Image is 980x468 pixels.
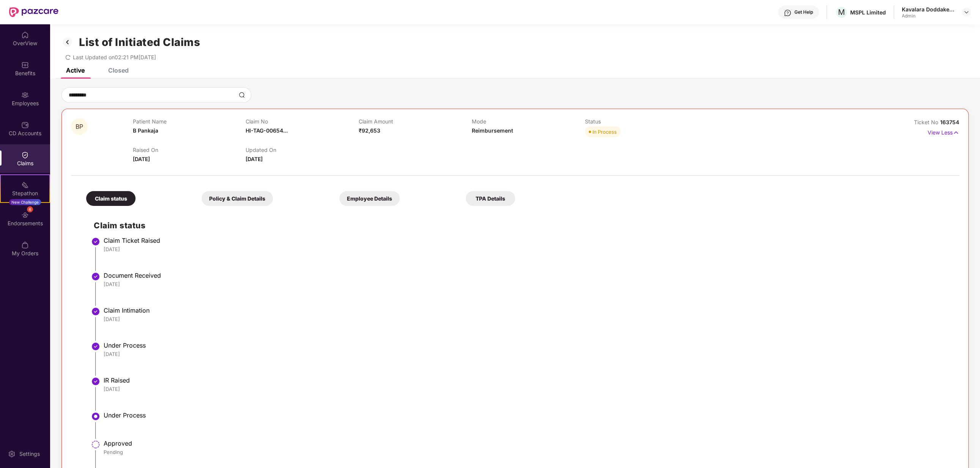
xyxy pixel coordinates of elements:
img: svg+xml;base64,PHN2ZyBpZD0iQ2xhaW0iIHhtbG5zPSJodHRwOi8vd3d3LnczLm9yZy8yMDAwL3N2ZyIgd2lkdGg9IjIwIi... [21,151,29,159]
span: Last Updated on 02:21 PM[DATE] [73,54,156,60]
span: [DATE] [132,156,150,162]
div: TPA Details [466,191,515,206]
div: [DATE] [104,386,952,392]
div: [DATE] [104,246,952,253]
h2: Claim status [94,219,952,232]
span: [DATE] [246,156,263,162]
div: Claim Ticket Raised [104,237,952,244]
div: New Challenge [9,199,41,205]
div: [DATE] [104,281,952,288]
div: Approved [104,440,952,447]
div: Admin [902,13,955,19]
p: Status [585,118,698,125]
div: Pending [104,449,952,455]
span: BP [76,123,83,130]
div: IR Raised [104,376,952,384]
p: View Less [928,126,959,137]
h1: List of Initiated Claims [79,36,200,49]
div: Get Help [794,9,813,15]
div: Closed [108,66,129,74]
img: svg+xml;base64,PHN2ZyBpZD0iU3RlcC1Eb25lLTMyeDMyIiB4bWxucz0iaHR0cDovL3d3dy53My5vcmcvMjAwMC9zdmciIH... [91,307,100,316]
div: [DATE] [104,316,952,323]
img: svg+xml;base64,PHN2ZyBpZD0iU3RlcC1Eb25lLTMyeDMyIiB4bWxucz0iaHR0cDovL3d3dy53My5vcmcvMjAwMC9zdmciIH... [91,342,100,351]
p: Claim No [246,118,359,125]
div: MSPL Limited [850,9,886,16]
div: Settings [17,450,42,458]
img: svg+xml;base64,PHN2ZyBpZD0iSGVscC0zMngzMiIgeG1sbnM9Imh0dHA6Ly93d3cudzMub3JnLzIwMDAvc3ZnIiB3aWR0aD... [784,9,791,17]
p: Patient Name [132,118,246,125]
p: Mode [472,118,585,125]
div: Employee Details [339,191,400,206]
span: HI-TAG-00654... [246,127,288,134]
p: Updated On [246,147,359,153]
img: svg+xml;base64,PHN2ZyBpZD0iSG9tZSIgeG1sbnM9Imh0dHA6Ly93d3cudzMub3JnLzIwMDAvc3ZnIiB3aWR0aD0iMjAiIG... [21,31,29,39]
img: svg+xml;base64,PHN2ZyBpZD0iU3RlcC1BY3RpdmUtMzJ4MzIiIHhtbG5zPSJodHRwOi8vd3d3LnczLm9yZy8yMDAwL3N2Zy... [91,412,100,421]
img: svg+xml;base64,PHN2ZyBpZD0iU3RlcC1Eb25lLTMyeDMyIiB4bWxucz0iaHR0cDovL3d3dy53My5vcmcvMjAwMC9zdmciIH... [91,377,100,386]
div: Claim status [86,191,135,206]
div: 6 [27,206,33,212]
div: Active [66,66,85,74]
img: svg+xml;base64,PHN2ZyBpZD0iRW1wbG95ZWVzIiB4bWxucz0iaHR0cDovL3d3dy53My5vcmcvMjAwMC9zdmciIHdpZHRoPS... [21,91,29,99]
img: svg+xml;base64,PHN2ZyBpZD0iU3RlcC1QZW5kaW5nLTMyeDMyIiB4bWxucz0iaHR0cDovL3d3dy53My5vcmcvMjAwMC9zdm... [91,440,100,449]
img: svg+xml;base64,PHN2ZyBpZD0iRHJvcGRvd24tMzJ4MzIiIHhtbG5zPSJodHRwOi8vd3d3LnczLm9yZy8yMDAwL3N2ZyIgd2... [963,9,969,15]
div: Under Process [104,342,952,349]
span: Ticket No [914,119,940,125]
div: [DATE] [104,351,952,357]
div: Policy & Claim Details [202,191,273,206]
img: svg+xml;base64,PHN2ZyBpZD0iU3RlcC1Eb25lLTMyeDMyIiB4bWxucz0iaHR0cDovL3d3dy53My5vcmcvMjAwMC9zdmciIH... [91,272,100,281]
img: svg+xml;base64,PHN2ZyB3aWR0aD0iMzIiIGhlaWdodD0iMzIiIHZpZXdCb3g9IjAgMCAzMiAzMiIgZmlsbD0ibm9uZSIgeG... [61,36,74,49]
img: svg+xml;base64,PHN2ZyBpZD0iQmVuZWZpdHMiIHhtbG5zPSJodHRwOi8vd3d3LnczLm9yZy8yMDAwL3N2ZyIgd2lkdGg9Ij... [21,61,29,69]
div: Document Received [104,272,952,279]
div: Claim Intimation [104,307,952,314]
p: Claim Amount [359,118,472,125]
div: In Process [592,128,617,136]
span: ₹92,653 [359,127,380,134]
div: Kavalara Doddakenchappa [902,6,955,13]
img: svg+xml;base64,PHN2ZyB4bWxucz0iaHR0cDovL3d3dy53My5vcmcvMjAwMC9zdmciIHdpZHRoPSIyMSIgaGVpZ2h0PSIyMC... [21,181,29,189]
span: M [838,8,845,17]
img: svg+xml;base64,PHN2ZyBpZD0iU3RlcC1Eb25lLTMyeDMyIiB4bWxucz0iaHR0cDovL3d3dy53My5vcmcvMjAwMC9zdmciIH... [91,237,100,246]
span: B Pankaja [132,127,158,134]
img: svg+xml;base64,PHN2ZyB4bWxucz0iaHR0cDovL3d3dy53My5vcmcvMjAwMC9zdmciIHdpZHRoPSIxNyIgaGVpZ2h0PSIxNy... [953,128,959,137]
p: Raised On [132,147,246,153]
div: Stepathon [1,190,49,197]
img: svg+xml;base64,PHN2ZyBpZD0iU2V0dGluZy0yMHgyMCIgeG1sbnM9Imh0dHA6Ly93d3cudzMub3JnLzIwMDAvc3ZnIiB3aW... [8,450,16,458]
span: Reimbursement [472,127,513,134]
img: svg+xml;base64,PHN2ZyBpZD0iTXlfT3JkZXJzIiBkYXRhLW5hbWU9Ik15IE9yZGVycyIgeG1sbnM9Imh0dHA6Ly93d3cudz... [21,241,29,249]
span: redo [65,54,71,60]
img: New Pazcare Logo [9,7,58,17]
img: svg+xml;base64,PHN2ZyBpZD0iRW5kb3JzZW1lbnRzIiB4bWxucz0iaHR0cDovL3d3dy53My5vcmcvMjAwMC9zdmciIHdpZH... [21,211,29,219]
img: svg+xml;base64,PHN2ZyBpZD0iQ0RfQWNjb3VudHMiIGRhdGEtbmFtZT0iQ0QgQWNjb3VudHMiIHhtbG5zPSJodHRwOi8vd3... [21,121,29,129]
img: svg+xml;base64,PHN2ZyBpZD0iU2VhcmNoLTMyeDMyIiB4bWxucz0iaHR0cDovL3d3dy53My5vcmcvMjAwMC9zdmciIHdpZH... [239,92,245,98]
div: Under Process [104,411,952,419]
span: 163754 [940,119,959,125]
